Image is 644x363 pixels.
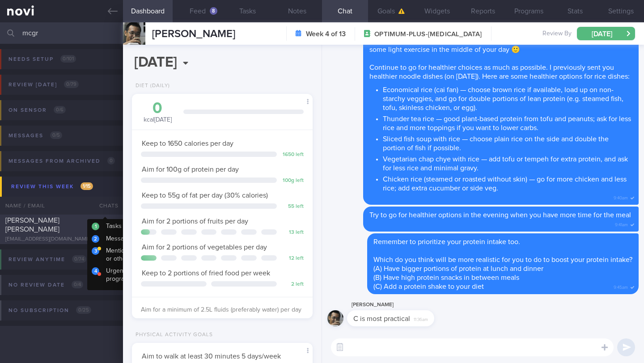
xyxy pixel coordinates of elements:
div: 100 g left [281,177,304,184]
span: Continue to go for healthier choices as much as possible. I previously sent you healthier noodle ... [369,64,630,80]
span: Aim for a minimum of 2.5L fluids (preferably water) per day [141,307,301,313]
div: Diet (Daily) [132,83,170,89]
span: 9:45am [614,282,628,291]
div: 55 left [281,203,304,210]
div: kcal [DATE] [141,101,174,124]
div: Review anytime [6,253,89,266]
div: 12 left [281,255,304,262]
li: Thunder tea rice — good plant-based protein from tofu and peanuts; ask for less rice and more top... [383,112,632,132]
div: 1650 left [281,152,304,158]
span: 0 / 74 [72,255,86,263]
strong: Week 4 of 13 [306,30,346,38]
div: 0 [141,101,174,116]
span: (C) Add a protein shake to your diet [373,283,484,290]
span: Try to go for healthier options in the evening when you have more time for the meal [369,211,631,219]
span: 0 / 79 [64,80,79,88]
span: Remember to prioritize your protein intake too. [373,238,520,245]
span: C is most practical [353,315,410,322]
div: Messages [6,130,64,142]
span: Aim to walk at least 30 minutes 5 days/week [142,353,281,360]
div: 13 left [281,229,304,236]
li: Sliced fish soup with rice — choose plain rice on the side and double the portion of fish if poss... [383,132,632,152]
span: 0 [107,157,115,165]
span: Aim for 2 portions of vegetables per day [142,244,267,251]
span: 0 / 101 [60,55,76,63]
span: OPTIMUM-PLUS-[MEDICAL_DATA] [374,30,482,39]
span: 0 / 25 [76,306,91,314]
div: [EMAIL_ADDRESS][DOMAIN_NAME] [5,236,118,243]
div: Chats [87,197,123,215]
div: On sensor [6,104,68,116]
div: No review date [6,279,85,291]
span: [PERSON_NAME] [152,29,235,39]
span: Keep to 1650 calories per day [142,140,233,147]
li: Chicken rice (steamed or roasted without skin) — go for more chicken and less rice; add extra cuc... [383,173,632,193]
div: [PERSON_NAME] [347,300,461,310]
div: Messages from Archived [6,155,117,167]
li: Economical rice (cai fan) — choose brown rice if available, load up on non-starchy veggies, and g... [383,83,632,112]
span: Keep to 55g of fat per day (30% calories) [142,192,268,199]
div: Review this week [9,181,95,193]
span: 9:41am [615,219,628,228]
span: Which do you think will be more realistic for you to do to boost your protein intake? [373,256,632,263]
span: Aim for 100g of protein per day [142,166,239,173]
span: Keep to 2 portions of fried food per week [142,270,270,277]
span: [PERSON_NAME] [PERSON_NAME] [5,217,59,233]
span: (A) Have bigger portions of protein at lunch and dinner [373,265,543,272]
span: 1 / 15 [80,182,93,190]
div: Review [DATE] [6,79,81,91]
span: 9:40am [614,193,628,201]
div: Physical Activity Goals [132,332,213,338]
button: [DATE] [577,27,635,40]
span: 11:36am [414,314,428,323]
span: (B) Have high protein snacks in between meals [373,274,519,281]
div: No subscription [6,304,93,317]
span: Aim for 2 portions of fruits per day [142,218,248,225]
span: Review By [542,30,572,38]
li: Vegetarian chap chye with rice — add tofu or tempeh for extra protein, and ask for less rice and ... [383,152,632,173]
span: 0 / 5 [50,131,62,139]
div: Needs setup [6,53,78,65]
div: 8 [210,7,217,15]
span: 0 / 6 [54,106,66,114]
span: 0 / 4 [72,281,83,288]
div: 2 left [281,281,304,288]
